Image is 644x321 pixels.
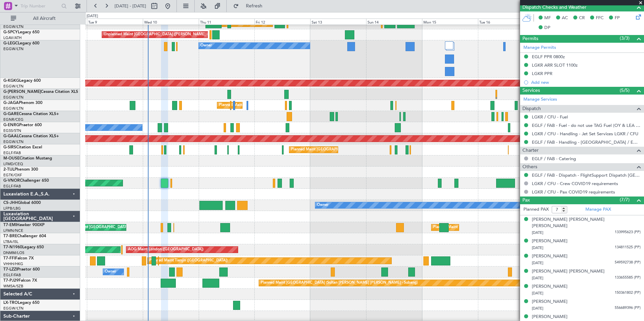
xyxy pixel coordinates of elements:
[149,256,228,266] div: Planned Maint Tianjin ([GEOGRAPHIC_DATA])
[433,222,497,233] div: Planned Maint [GEOGRAPHIC_DATA]
[532,122,641,128] a: EGLF / FAB - Fuel - do not use TAG Fuel (OY & LEA only) EGLF / FAB
[544,25,550,31] span: DP
[532,260,543,265] span: [DATE]
[522,4,586,11] span: Dispatch Checks and Weather
[104,30,213,40] div: Unplanned Maint [GEOGRAPHIC_DATA] ([PERSON_NAME] Intl)
[3,24,24,29] a: EGGW/LTN
[620,35,630,42] span: (3/3)
[532,268,605,275] div: [PERSON_NAME] [PERSON_NAME]
[200,41,212,51] div: Owner
[21,1,59,11] input: Trip Number
[3,156,52,160] a: M-OUSECitation Mustang
[3,145,42,149] a: G-SIRSCitation Excel
[532,181,618,186] a: LGKR / CFU - Crew COVID19 requirements
[3,201,41,205] a: CS-JHHGlobal 6000
[522,87,540,95] span: Services
[3,139,24,144] a: EGGW/LTN
[3,234,46,238] a: T7-BREChallenger 604
[522,163,537,171] span: Others
[105,267,116,277] div: Owner
[3,201,18,205] span: CS-JHH
[254,19,310,25] div: Fri 12
[240,4,268,8] span: Refresh
[620,196,630,203] span: (7/7)
[596,15,604,22] span: FFC
[128,245,203,255] div: AOG Maint London ([GEOGRAPHIC_DATA])
[3,84,24,89] a: EGGW/LTN
[3,179,49,183] a: G-VNORChallenger 650
[532,189,615,195] a: LGKR / CFU - Pax COVID19 requirements
[523,96,557,103] a: Manage Services
[532,172,641,178] a: EGLF / FAB - Dispatch - FlightSupport Dispatch [GEOGRAPHIC_DATA]
[532,245,543,250] span: [DATE]
[523,44,556,51] a: Manage Permits
[532,291,543,296] span: [DATE]
[18,16,71,21] span: All Aircraft
[3,173,22,178] a: EGTK/OXF
[3,168,14,172] span: 2-TIJL
[3,206,21,211] a: LFPB/LBG
[230,1,270,11] button: Refresh
[532,306,543,311] span: [DATE]
[3,79,19,83] span: G-KGKG
[3,41,18,45] span: G-LEGC
[3,267,17,272] span: T7-LZZI
[3,90,41,94] span: G-[PERSON_NAME]
[3,261,23,266] a: VHHH/HKG
[64,222,128,233] div: Planned Maint [GEOGRAPHIC_DATA]
[310,19,366,25] div: Sat 13
[3,256,34,260] a: T7-FFIFalcon 7X
[3,41,39,45] a: G-LEGCLegacy 600
[532,114,568,120] a: LGKR / CFU - Fuel
[3,179,20,183] span: G-VNOR
[544,15,551,22] span: MF
[3,46,24,51] a: EGGW/LTN
[3,250,24,255] a: DNMM/LOS
[3,301,18,305] span: LX-TRO
[615,245,641,250] span: 134811525 (PP)
[7,13,73,24] button: All Aircraft
[531,79,641,85] div: Add new
[87,13,98,19] div: [DATE]
[3,134,19,138] span: G-GAAL
[143,19,199,25] div: Wed 10
[532,276,543,281] span: [DATE]
[3,306,24,311] a: EGGW/LTN
[522,105,541,113] span: Dispatch
[3,228,23,233] a: LFMN/NCE
[3,145,16,149] span: G-SIRS
[3,128,21,133] a: EGSS/STN
[615,15,620,22] span: FP
[3,156,20,160] span: M-OUSE
[615,290,641,296] span: 150361802 (PP)
[532,71,552,76] div: LGKR PPR
[615,229,641,235] span: 133995623 (PP)
[3,150,21,155] a: EGLF/FAB
[579,15,585,22] span: CR
[585,206,611,213] a: Manage PAX
[3,267,40,272] a: T7-LZZIPraetor 600
[3,101,19,105] span: G-JAGA
[422,19,478,25] div: Mon 15
[219,100,325,110] div: Planned Maint [GEOGRAPHIC_DATA] ([GEOGRAPHIC_DATA])
[3,239,19,244] a: LTBA/ISL
[532,283,568,290] div: [PERSON_NAME]
[3,95,24,100] a: EGGW/LTN
[522,147,539,154] span: Charter
[366,19,422,25] div: Sun 14
[532,156,576,162] a: EGLF / FAB - Catering
[3,112,59,116] a: G-GARECessna Citation XLS+
[3,184,21,189] a: EGLF/FAB
[3,106,24,111] a: EGGW/LTN
[3,134,59,138] a: G-GAALCessna Citation XLS+
[532,314,568,320] div: [PERSON_NAME]
[532,62,578,68] div: LGKR ARR SLOT 1100z
[615,275,641,281] span: 133655585 (PP)
[615,305,641,311] span: 556689396 (PP)
[3,223,44,227] a: T7-EMIHawker 900XP
[532,230,543,235] span: [DATE]
[620,87,630,94] span: (5/5)
[3,245,22,249] span: T7-N1960
[532,238,568,245] div: [PERSON_NAME]
[532,253,568,260] div: [PERSON_NAME]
